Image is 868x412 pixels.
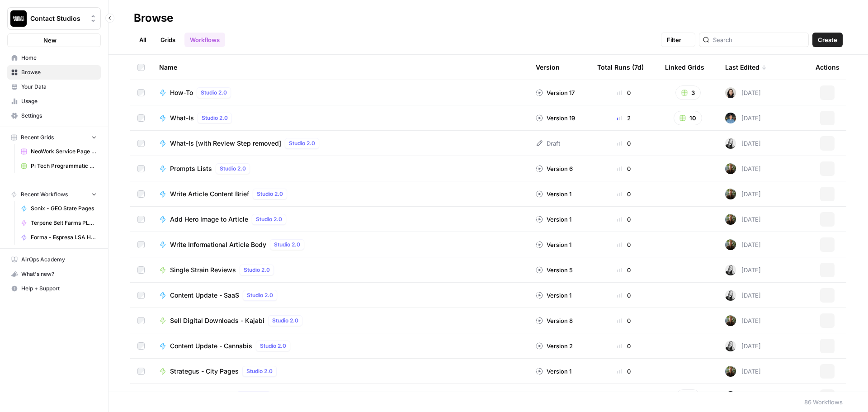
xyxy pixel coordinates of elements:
a: Usage [7,94,101,109]
div: Version 1 [536,291,571,300]
span: Forma - Espresa LSA Heist [31,233,97,242]
img: ioa2wpdmx8t19ywr585njsibr5hv [725,290,736,301]
div: Version [536,55,560,80]
div: Actions [816,55,840,80]
div: 0 [597,291,651,300]
div: 0 [597,189,651,199]
div: Linked Grids [665,55,704,80]
span: Sonix - GEO State Pages [31,204,97,213]
button: What's new? [7,267,101,281]
span: Sell Digital Downloads - Kajabi [170,316,264,325]
span: Studio 2.0 [201,89,227,97]
span: Create [818,35,837,44]
div: Version 5 [536,265,573,275]
div: Name [159,55,521,80]
a: How-ToStudio 2.0 [159,87,521,98]
span: New [43,36,57,45]
a: Add Hero Image to ArticleStudio 2.0 [159,214,521,225]
div: [DATE] [725,315,761,326]
a: Settings [7,109,101,123]
a: Write Article Content BriefStudio 2.0 [159,189,521,199]
span: Help + Support [21,284,97,293]
div: [DATE] [725,239,761,250]
div: [DATE] [725,138,761,149]
span: What-Is [with Review Step removed] [170,139,281,148]
div: Draft [536,139,560,148]
a: Prompts ListsStudio 2.0 [159,163,521,174]
img: ioa2wpdmx8t19ywr585njsibr5hv [725,138,736,149]
div: Version 1 [536,215,571,224]
span: Filter [667,35,681,44]
span: Write Article Content Brief [170,189,249,199]
div: 0 [597,341,651,350]
div: Version 1 [536,367,571,376]
div: [DATE] [725,214,761,225]
div: 0 [597,139,651,148]
img: vlbh6tvzzzm1xxij3znetyf2jnu7 [725,366,736,377]
span: Single Strain Reviews [170,265,236,275]
div: 0 [597,88,651,97]
div: 0 [597,215,651,224]
img: 5maotr4l3dpmem4ucatv1zj7ommq [725,391,736,402]
div: [DATE] [725,163,761,174]
span: Contact Studios [30,14,85,23]
a: What-Is [with Review Step removed]Studio 2.0 [159,138,521,149]
div: 0 [597,164,651,173]
img: vlbh6tvzzzm1xxij3znetyf2jnu7 [725,163,736,174]
button: Recent Workflows [7,188,101,201]
img: t5ef5oef8zpw1w4g2xghobes91mw [725,87,736,98]
div: 86 Workflows [804,398,843,407]
a: Home [7,51,101,65]
a: AirOps Academy [7,252,101,267]
div: Total Runs (7d) [597,55,644,80]
a: Forma - Espresa LSA Heist [17,230,101,245]
span: Home [21,54,97,62]
a: Write Informational Article BodyStudio 2.0 [159,239,521,250]
img: vlbh6tvzzzm1xxij3znetyf2jnu7 [725,239,736,250]
button: Recent Grids [7,131,101,144]
span: Content Update - SaaS [170,291,239,300]
button: 1 [676,389,700,404]
a: What-Is (No Review)Studio 2.0 [159,391,521,402]
div: [DATE] [725,391,761,402]
div: 0 [597,240,651,249]
div: [DATE] [725,113,761,123]
a: All [134,33,151,47]
button: Create [812,33,843,47]
a: Browse [7,65,101,80]
a: Grids [155,33,181,47]
div: 0 [597,265,651,275]
div: [DATE] [725,290,761,301]
span: Usage [21,97,97,105]
a: Sell Digital Downloads - KajabiStudio 2.0 [159,315,521,326]
a: NeoWork Service Page Grid v1 [17,144,101,159]
a: Content Update - CannabisStudio 2.0 [159,341,521,351]
div: Version 17 [536,88,575,97]
span: Studio 2.0 [244,266,270,274]
span: Studio 2.0 [220,165,246,173]
img: 5maotr4l3dpmem4ucatv1zj7ommq [725,113,736,123]
span: Studio 2.0 [289,139,315,147]
span: Recent Grids [21,133,54,142]
button: 3 [675,85,701,100]
a: Workflows [184,33,225,47]
span: Prompts Lists [170,164,212,173]
button: Filter [661,33,695,47]
div: 2 [597,114,651,123]
span: Terpene Belt Farms PLP Descriptions (Text Output v2) [31,219,97,227]
button: Help + Support [7,281,101,296]
span: Pi Tech Programmatic Service pages Grid [31,162,97,170]
span: Studio 2.0 [247,291,273,299]
div: [DATE] [725,341,761,351]
a: Content Update - SaaSStudio 2.0 [159,290,521,301]
img: vlbh6tvzzzm1xxij3znetyf2jnu7 [725,214,736,225]
span: Recent Workflows [21,190,68,199]
span: NeoWork Service Page Grid v1 [31,147,97,156]
span: Your Data [21,83,97,91]
button: 10 [674,111,702,125]
img: vlbh6tvzzzm1xxij3znetyf2jnu7 [725,315,736,326]
span: Studio 2.0 [272,317,298,325]
a: What-IsStudio 2.0 [159,113,521,123]
img: vlbh6tvzzzm1xxij3znetyf2jnu7 [725,189,736,199]
span: Studio 2.0 [246,367,273,375]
